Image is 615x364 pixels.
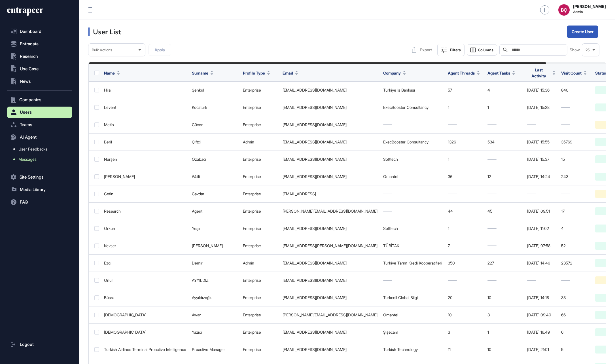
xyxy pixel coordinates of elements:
[243,174,277,179] div: enterprise
[567,26,598,38] button: Create User
[448,70,475,76] span: Agent Threads
[88,27,121,36] h3: User List
[527,140,555,144] div: [DATE] 15:55
[20,200,28,204] span: FAQ
[487,261,521,265] div: 227
[18,147,47,151] span: User Feedbacks
[437,44,465,56] button: Filters
[243,192,277,196] div: enterprise
[20,135,37,139] span: AI Agent
[10,144,72,154] a: User Feedbacks
[243,295,277,300] div: enterprise
[448,140,482,144] div: 1326
[561,70,582,76] span: Visit Count
[570,48,580,52] span: Show
[192,140,237,144] div: Çiftci
[283,70,298,76] button: Email
[283,105,378,110] div: [EMAIL_ADDRESS][DOMAIN_NAME]
[7,132,72,143] button: AI Agent
[487,174,521,179] div: 12
[104,278,186,283] div: Onur
[243,330,277,335] div: enterprise
[527,67,550,79] span: Last Activity
[573,10,606,14] span: Admin
[586,48,590,52] span: 25
[487,209,521,213] div: 45
[527,330,555,335] div: [DATE] 16:49
[448,226,482,231] div: 1
[283,140,378,144] div: [EMAIL_ADDRESS][DOMAIN_NAME]
[20,342,34,347] span: Logout
[487,347,521,352] div: 10
[383,261,442,265] a: Türkiye Tarım Kredi Kooperatifleri
[448,174,482,179] div: 36
[283,278,378,283] div: [EMAIL_ADDRESS][DOMAIN_NAME]
[192,261,237,265] div: Demir
[561,88,589,92] div: 840
[448,244,482,248] div: 7
[104,140,186,144] div: Beril
[192,157,237,162] div: Özabacı
[192,70,208,76] span: Surname
[448,209,482,213] div: 44
[527,105,555,110] div: [DATE] 15:28
[104,330,186,335] div: [DEMOGRAPHIC_DATA]
[561,70,587,76] button: Visit Count
[558,4,570,16] button: BÇ
[104,347,186,352] div: Turkish Airlines Terminal Proactive Intelligence
[7,172,72,183] button: Site Settings
[7,51,72,62] button: Research
[561,209,589,213] div: 17
[7,107,72,118] button: Users
[527,67,555,79] button: Last Activity
[448,157,482,162] div: 1
[383,226,398,231] a: Softtech
[383,330,398,335] a: Şişecam
[104,261,186,265] div: Ezgi
[467,44,497,56] button: Columns
[104,192,186,196] div: Cetin
[561,330,589,335] div: 6
[487,70,510,76] span: Agent Tasks
[448,313,482,317] div: 10
[243,122,277,127] div: enterprise
[383,105,429,110] a: ExecBooster Consultancy
[20,67,39,71] span: Use Case
[104,313,186,317] div: [DEMOGRAPHIC_DATA]
[104,244,186,248] div: Kevser
[7,339,72,350] a: Logout
[527,261,555,265] div: [DATE] 14:46
[283,295,378,300] div: [EMAIL_ADDRESS][DOMAIN_NAME]
[527,226,555,231] div: [DATE] 11:02
[409,44,435,56] button: Export
[192,278,237,283] div: AYYILDIZ
[192,88,237,92] div: Şenkul
[561,140,589,144] div: 35769
[527,313,555,317] div: [DATE] 09:40
[283,226,378,231] div: [EMAIL_ADDRESS][DOMAIN_NAME]
[487,70,515,76] button: Agent Tasks
[7,119,72,130] button: Teams
[192,330,237,335] div: Yazıcı
[18,157,37,162] span: Messages
[283,122,378,127] div: [EMAIL_ADDRESS][DOMAIN_NAME]
[192,122,237,127] div: Güven
[383,139,429,144] a: ExecBooster Consultancy
[561,295,589,300] div: 33
[383,88,415,92] a: Turkiye Is Bankası
[448,88,482,92] div: 57
[104,209,186,213] div: Research
[448,295,482,300] div: 20
[104,70,120,76] button: Name
[448,105,482,110] div: 1
[448,330,482,335] div: 3
[283,313,378,317] div: [PERSON_NAME][EMAIL_ADDRESS][DOMAIN_NAME]
[527,347,555,352] div: [DATE] 21:01
[448,70,480,76] button: Agent Threads
[192,105,237,110] div: Kocatürk
[383,295,418,300] a: Turkcell Global Bilgi
[104,157,186,162] div: Nurşen
[192,174,237,179] div: Waili
[192,192,237,196] div: Cavdar
[527,157,555,162] div: [DATE] 15:37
